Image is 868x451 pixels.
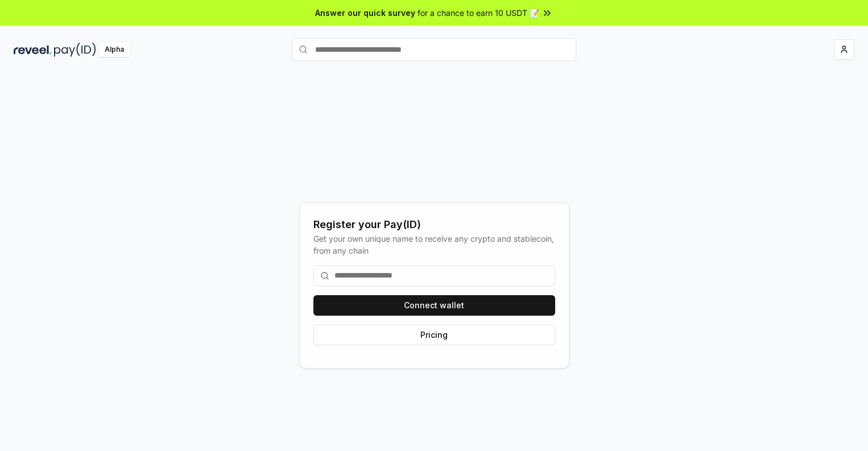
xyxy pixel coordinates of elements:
span: for a chance to earn 10 USDT 📝 [418,7,539,19]
button: Pricing [313,325,555,345]
span: Answer our quick survey [315,7,415,19]
img: pay_id [54,43,96,57]
img: reveel_dark [14,43,52,57]
div: Alpha [98,43,130,57]
div: Get your own unique name to receive any crypto and stablecoin, from any chain [313,233,555,256]
button: Connect wallet [313,295,555,316]
div: Register your Pay(ID) [313,217,555,233]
